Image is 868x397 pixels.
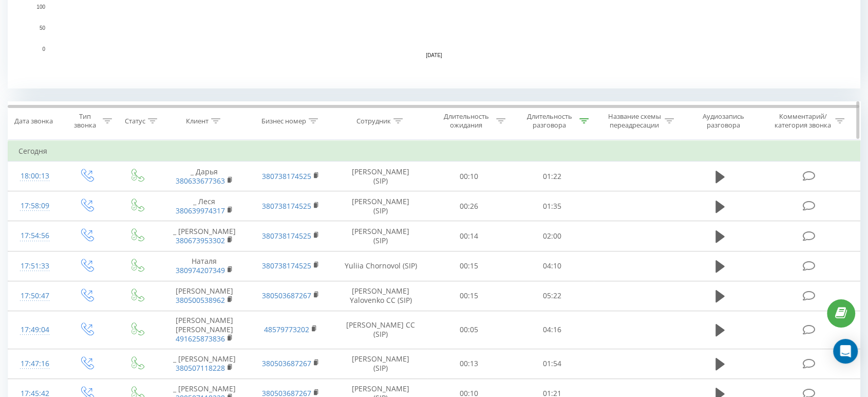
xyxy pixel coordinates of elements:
[18,256,51,276] div: 17:51:33
[334,281,427,311] td: [PERSON_NAME] Yalovenko CC (SIP)
[18,320,51,340] div: 17:49:04
[427,221,511,251] td: 00:14
[161,161,248,191] td: _ Дарья
[511,349,594,378] td: 01:54
[426,52,442,58] text: [DATE]
[161,221,248,251] td: _ [PERSON_NAME]
[161,311,248,349] td: [PERSON_NAME] [PERSON_NAME]
[833,339,858,364] div: Open Intercom Messenger
[40,25,46,31] text: 50
[36,4,45,10] text: 100
[262,231,311,241] a: 380738174525
[262,201,311,211] a: 380738174525
[18,196,51,216] div: 17:58:09
[262,358,311,368] a: 380503687267
[261,117,306,125] div: Бизнес номер
[334,221,427,251] td: [PERSON_NAME] (SIP)
[511,221,594,251] td: 02:00
[161,281,248,311] td: [PERSON_NAME]
[607,112,662,130] div: Название схемы переадресации
[334,161,427,191] td: [PERSON_NAME] (SIP)
[125,117,145,125] div: Статус
[427,281,511,311] td: 00:15
[511,161,594,191] td: 01:22
[264,324,309,334] a: 48579773202
[161,191,248,221] td: _ Леся
[427,311,511,349] td: 00:05
[334,311,427,349] td: [PERSON_NAME] CC (SIP)
[18,286,51,306] div: 17:50:47
[439,112,494,130] div: Длительность ожидания
[161,251,248,281] td: Наталя
[18,354,51,374] div: 17:47:16
[427,191,511,221] td: 00:26
[176,236,225,245] a: 380673953302
[511,251,594,281] td: 04:10
[334,251,427,281] td: Yuliia Chornovol (SIP)
[176,295,225,305] a: 380500538962
[262,171,311,181] a: 380738174525
[427,161,511,191] td: 00:10
[690,112,757,130] div: Аудиозапись разговора
[511,281,594,311] td: 05:22
[427,349,511,378] td: 00:13
[176,206,225,215] a: 380639974317
[14,117,53,125] div: Дата звонка
[42,46,45,52] text: 0
[427,251,511,281] td: 00:15
[262,261,311,270] a: 380738174525
[522,112,577,130] div: Длительность разговора
[511,191,594,221] td: 01:35
[511,311,594,349] td: 04:16
[18,166,51,186] div: 18:00:13
[186,117,209,125] div: Клиент
[70,112,100,130] div: Тип звонка
[176,334,225,344] a: 491625873836
[262,291,311,300] a: 380503687267
[176,265,225,275] a: 380974207349
[161,349,248,378] td: _ [PERSON_NAME]
[8,141,860,161] td: Сегодня
[18,226,51,246] div: 17:54:56
[334,191,427,221] td: [PERSON_NAME] (SIP)
[176,176,225,186] a: 380633677363
[772,112,833,130] div: Комментарий/категория звонка
[334,349,427,378] td: [PERSON_NAME] (SIP)
[176,363,225,373] a: 380507118228
[356,117,391,125] div: Сотрудник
